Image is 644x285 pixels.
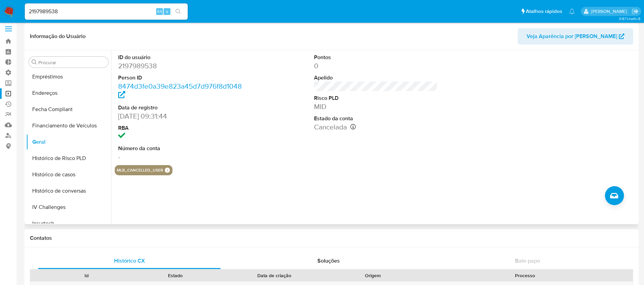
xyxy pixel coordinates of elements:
span: Histórico CX [114,257,145,265]
button: Fecha Compliant [26,101,111,118]
button: Procurar [32,59,37,65]
dd: [DATE] 09:31:44 [118,111,242,121]
div: Id [47,272,126,279]
button: IV Challenges [26,199,111,215]
button: Histórico de conversas [26,183,111,199]
a: 8474d3fe0a39e823a45d7d976f8d1048 [118,81,242,101]
button: Geral [26,134,111,150]
button: search-icon [171,7,185,16]
dd: 0 [314,61,438,71]
dt: Pontos [314,54,438,61]
p: adriano.brito@mercadolivre.com [591,8,629,15]
span: Veja Aparência por [PERSON_NAME] [527,28,617,44]
h1: Informação do Usuário [30,33,86,40]
input: Procurar [38,59,106,66]
dt: Número da conta [118,145,242,152]
button: Veja Aparência por [PERSON_NAME] [518,28,633,44]
button: Histórico de Risco PLD [26,150,111,166]
dd: - [118,152,242,162]
dt: Risco PLD [314,94,438,102]
a: Notificações [569,8,575,14]
dt: Data de registro [118,104,242,111]
span: Alt [157,8,162,15]
dt: RBA [118,124,242,132]
button: Financiamento de Veículos [26,118,111,134]
a: Sair [632,8,639,15]
span: Bate-papo [515,257,540,265]
dt: Estado da conta [314,115,438,122]
span: s [166,8,168,15]
h1: Contatos [30,235,633,242]
button: mlb_cancelled_user [117,169,163,172]
button: Insurtech [26,215,111,232]
button: Empréstimos [26,69,111,85]
dt: Person ID [118,74,242,82]
dt: ID do usuário [118,54,242,61]
div: Data de criação [225,272,324,279]
dd: Cancelada [314,122,438,132]
span: Soluções [317,257,340,265]
dt: Apelido [314,74,438,82]
button: Histórico de casos [26,166,111,183]
dd: MID [314,102,438,111]
div: Origem [333,272,413,279]
span: Atalhos rápidos [526,8,562,15]
dd: 2197989538 [118,61,242,71]
button: Endereços [26,85,111,101]
input: Pesquise usuários ou casos... [25,7,188,16]
div: Estado [136,272,215,279]
div: Processo [422,272,628,279]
